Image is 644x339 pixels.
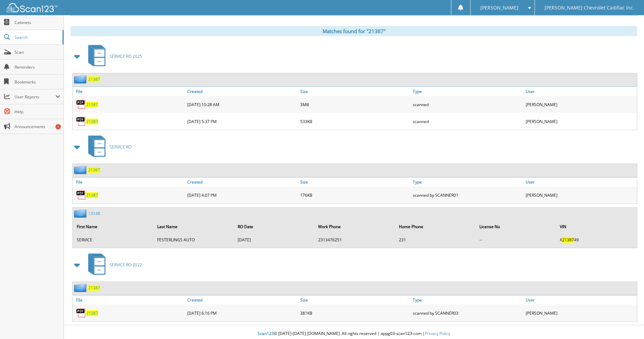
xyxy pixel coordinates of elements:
img: PDF.png [76,99,86,110]
span: [PERSON_NAME] Chevrolet Cadillac Inc. [545,6,634,10]
div: Matches found for "21387" [71,26,637,36]
span: Search [15,34,59,40]
img: PDF.png [76,190,86,200]
span: Bookmarks [15,79,60,85]
div: scanned by SCANNER01 [411,188,524,202]
a: Size [299,87,411,96]
span: Help [15,109,60,115]
a: Type [411,87,524,96]
th: RO Date [234,220,314,234]
a: SERVICE RO [84,134,132,160]
td: 2313476251 [315,234,395,245]
th: Last Name [154,220,234,234]
a: 21387 [86,310,98,316]
div: 381KB [299,306,411,320]
a: Size [299,177,411,187]
div: [DATE] 6:16 PM [186,306,299,320]
td: -- [476,234,556,245]
a: File [73,295,186,305]
div: [PERSON_NAME] [524,115,637,128]
a: Created [186,177,299,187]
div: [DATE] 4:07 PM [186,188,299,202]
img: PDF.png [76,116,86,126]
span: User Reports [15,94,55,100]
span: 21387 [562,237,574,243]
img: folder2.png [74,166,88,174]
a: User [524,177,637,187]
div: [PERSON_NAME] [524,306,637,320]
a: 21387 [86,192,98,198]
div: 3MB [299,98,411,111]
span: Scan123 [258,331,274,336]
a: Created [186,295,299,305]
img: scan123-logo-white.svg [7,3,57,12]
span: SERVICE RO 2022 [110,262,142,268]
div: scanned by SCANNER03 [411,306,524,320]
a: Size [299,295,411,305]
div: scanned [411,115,524,128]
span: SERVICE RO 2025 [110,53,142,59]
div: [DATE] 10:28 AM [186,98,299,111]
td: 231 [396,234,475,245]
img: folder2.png [74,209,88,218]
a: Created [186,87,299,96]
a: SERVICE RO 2025 [84,43,142,70]
th: Home Phone [396,220,475,234]
td: [DATE] [234,234,314,245]
a: Privacy Policy [425,331,450,336]
div: 176KB [299,188,411,202]
a: 21387 [88,285,100,291]
img: PDF.png [76,308,86,318]
a: 21387 [88,167,100,173]
span: Reminders [15,64,60,70]
a: 21387 [88,76,100,82]
span: Announcements [15,124,60,129]
span: Cabinets [15,20,60,25]
div: [DATE] 5:37 PM [186,115,299,128]
div: scanned [411,98,524,111]
td: X 49 [556,234,636,245]
img: folder2.png [74,284,88,292]
a: Type [411,295,524,305]
span: [PERSON_NAME] [480,6,518,10]
th: Work Phone [315,220,395,234]
a: User [524,87,637,96]
span: SERVICE RO [110,144,132,150]
a: SERVICE RO 2022 [84,251,142,278]
div: 1 [55,124,61,129]
th: VIN [556,220,636,234]
td: FESTERLINGS AUTO [154,234,234,245]
span: Scan [15,49,60,55]
a: Type [411,177,524,187]
img: folder2.png [74,75,88,83]
div: 533KB [299,115,411,128]
a: 21387 [86,102,98,107]
a: File [73,87,186,96]
a: User [524,295,637,305]
div: [PERSON_NAME] [524,98,637,111]
th: First Name [73,220,153,234]
a: 13148 [88,211,100,216]
a: File [73,177,186,187]
th: License No [476,220,556,234]
td: SERVICE [73,234,153,245]
a: 21387 [86,119,98,124]
div: [PERSON_NAME] [524,188,637,202]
